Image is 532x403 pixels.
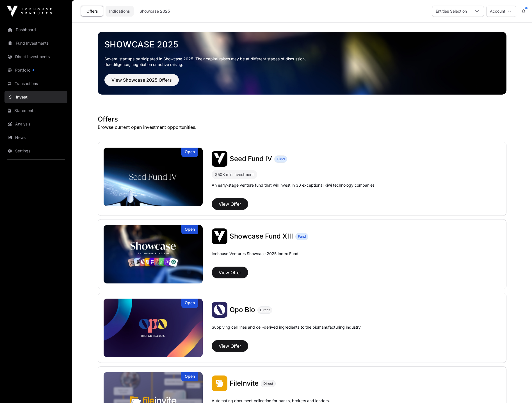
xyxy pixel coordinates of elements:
[181,299,198,308] div: Open
[104,74,179,86] button: View Showcase 2025 Offers
[230,306,255,314] span: Opo Bio
[260,308,270,312] span: Direct
[4,77,67,90] a: Transactions
[104,148,203,206] a: Seed Fund IVOpen
[181,225,198,234] div: Open
[181,148,198,157] div: Open
[104,56,500,67] p: Several startups participated in Showcase 2025. Their capital raises may be at different stages o...
[136,6,173,17] a: Showcase 2025
[212,151,227,167] img: Seed Fund IV
[104,225,203,283] img: Showcase Fund XIII
[98,124,506,130] p: Browse current open investment opportunities.
[98,32,506,95] img: Showcase 2025
[212,267,248,278] button: View Offer
[212,182,376,188] p: An early-stage venture fund that will invest in 30 exceptional Kiwi technology companies.
[81,6,103,17] a: Offers
[230,232,293,240] span: Showcase Fund XIII
[230,379,259,388] a: FileInvite
[230,232,293,241] a: Showcase Fund XIII
[212,198,248,210] button: View Offer
[212,251,300,257] p: Icehouse Ventures Showcase 2025 Index Fund.
[4,91,67,103] a: Invest
[104,225,203,283] a: Showcase Fund XIIIOpen
[212,375,227,391] img: FileInvite
[104,299,203,357] a: Opo BioOpen
[7,6,52,17] img: Icehouse Ventures Logo
[277,157,285,161] span: Fund
[4,104,67,117] a: Statements
[106,6,134,17] a: Indications
[181,372,198,381] div: Open
[104,80,179,85] a: View Showcase 2025 Offers
[4,131,67,144] a: News
[4,37,67,49] a: Fund Investments
[504,376,532,403] iframe: Chat Widget
[212,340,248,352] button: View Offer
[263,381,273,386] span: Direct
[230,155,272,163] span: Seed Fund IV
[4,145,67,157] a: Settings
[230,379,259,387] span: FileInvite
[104,39,500,49] a: Showcase 2025
[4,64,67,76] a: Portfolio
[212,170,257,179] div: $50K min investment
[104,148,203,206] img: Seed Fund IV
[104,299,203,357] img: Opo Bio
[230,154,272,163] a: Seed Fund IV
[432,6,470,17] div: Entities Selection
[298,234,306,239] span: Fund
[212,302,227,318] img: Opo Bio
[111,77,172,83] span: View Showcase 2025 Offers
[486,6,516,17] button: Account
[4,118,67,130] a: Analysis
[212,228,227,244] img: Showcase Fund XIII
[212,324,362,330] p: Supplying cell lines and cell-derived ingredients to the biomanufacturing industry.
[98,115,506,124] h1: Offers
[4,24,67,36] a: Dashboard
[215,171,254,178] div: $50K min investment
[230,305,255,314] a: Opo Bio
[4,51,67,63] a: Direct Investments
